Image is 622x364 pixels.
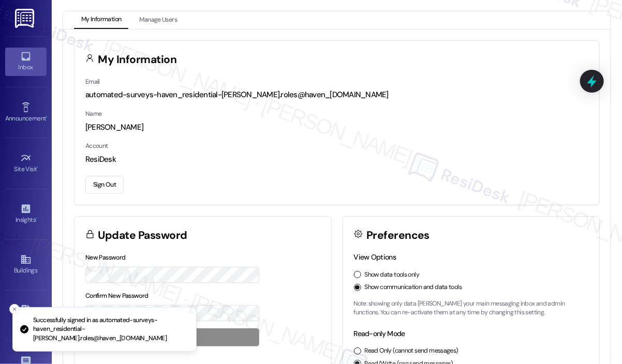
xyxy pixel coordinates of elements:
label: Show communication and data tools [365,283,462,292]
label: Account [85,142,108,150]
a: Buildings [5,251,47,279]
button: Sign Out [85,176,124,194]
label: Read Only (cannot send messages) [365,346,458,356]
label: Read-only Mode [354,329,405,338]
h3: Preferences [366,230,430,241]
label: View Options [354,252,396,262]
p: Note: showing only data [PERSON_NAME] your main messaging inbox and admin functions. You can re-a... [354,299,589,317]
div: automated-surveys-haven_residential-[PERSON_NAME].roles@haven_[DOMAIN_NAME] [85,89,588,100]
span: • [37,164,39,171]
div: ResiDesk [85,154,588,165]
label: Email [85,78,100,86]
a: Site Visit • [5,149,47,177]
button: Manage Users [132,11,184,29]
img: ResiDesk Logo [15,9,36,28]
span: • [36,215,37,222]
label: Name [85,110,102,118]
label: New Password [85,253,126,262]
span: • [46,113,48,120]
div: [PERSON_NAME] [85,122,588,133]
label: Confirm New Password [85,292,149,300]
p: Successfully signed in as automated-surveys-haven_residential-[PERSON_NAME].roles@haven_[DOMAIN_N... [33,316,188,343]
h3: My Information [98,54,177,65]
h3: Update Password [98,230,187,241]
button: My Information [74,11,128,29]
a: Leads [5,302,47,330]
label: Show data tools only [365,270,420,280]
a: Inbox [5,48,47,75]
button: Close toast [9,304,20,314]
a: Insights • [5,200,47,228]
